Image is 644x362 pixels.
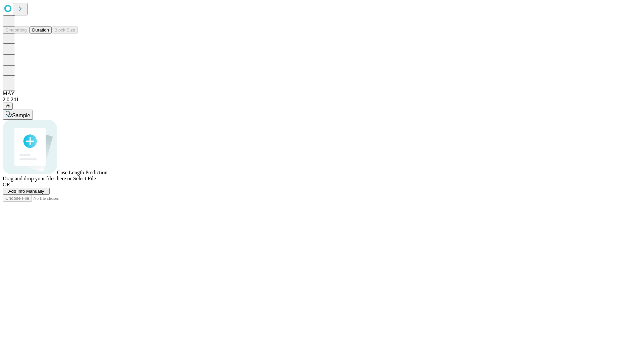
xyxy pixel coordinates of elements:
[8,189,44,194] span: Add Info Manually
[73,176,96,181] span: Select File
[12,113,30,118] span: Sample
[3,26,30,34] button: Smoothing
[5,104,10,109] span: @
[3,110,33,120] button: Sample
[30,26,52,34] button: Duration
[3,188,50,195] button: Add Info Manually
[3,103,13,110] button: @
[3,90,641,97] div: MAY
[57,170,107,175] span: Case Length Prediction
[3,176,72,181] span: Drag and drop your files here or
[52,26,78,34] button: Block Size
[3,182,10,187] span: OR
[3,97,641,103] div: 2.0.241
